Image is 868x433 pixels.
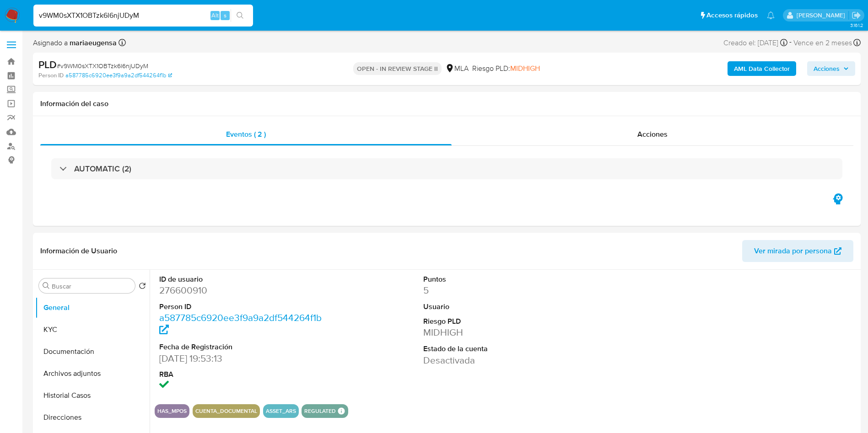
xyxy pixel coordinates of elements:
[797,11,848,20] p: mariaeugenia.sanchez@mercadolibre.com
[139,282,146,292] button: Volver al orden por defecto
[231,9,249,22] button: search-icon
[814,61,840,76] span: Acciones
[852,11,861,20] a: Salir
[35,319,150,341] button: KYC
[423,326,590,339] dd: MIDHIGH
[789,37,792,49] span: -
[742,240,853,262] button: Ver mirada por persona
[754,240,832,262] span: Ver mirada por persona
[159,302,326,312] dt: Person ID
[423,354,590,367] dd: Desactivada
[159,284,326,297] dd: 276600910
[211,11,219,20] span: Alt
[423,316,590,326] dt: Riesgo PLD
[807,61,855,76] button: Acciones
[40,246,117,256] h1: Información de Usuario
[723,37,787,49] div: Creado el: [DATE]
[65,71,172,80] a: a587785c6920ee3f9a9a2df544264f1b
[35,363,150,385] button: Archivos adjuntos
[57,61,148,70] span: # v9WM0sXTX1OBTzk6l6njUDyM
[734,61,790,76] b: AML Data Collector
[224,11,226,20] span: s
[423,274,590,284] dt: Puntos
[423,302,590,312] dt: Usuario
[43,282,50,289] button: Buscar
[445,64,469,74] div: MLA
[159,311,322,337] a: a587785c6920ee3f9a9a2df544264f1b
[728,61,796,76] button: AML Data Collector
[706,11,758,20] span: Accesos rápidos
[159,369,326,380] dt: RBA
[35,341,150,363] button: Documentación
[38,57,57,72] b: PLD
[68,37,117,48] b: mariaeugensa
[33,38,117,48] span: Asignado a
[35,406,150,428] button: Direcciones
[159,352,326,365] dd: [DATE] 19:53:13
[637,129,668,139] span: Acciones
[52,282,131,290] input: Buscar
[159,342,326,352] dt: Fecha de Registración
[159,274,326,284] dt: ID de usuario
[472,64,540,74] span: Riesgo PLD:
[423,344,590,354] dt: Estado de la cuenta
[35,385,150,406] button: Historial Casos
[353,62,442,75] p: OPEN - IN REVIEW STAGE II
[33,10,253,21] input: Buscar usuario o caso...
[74,164,131,174] h3: AUTOMATIC (2)
[51,158,842,179] div: AUTOMATIC (2)
[423,284,590,297] dd: 5
[38,71,64,80] b: Person ID
[793,38,852,48] span: Vence en 2 meses
[226,129,266,139] span: Eventos ( 2 )
[510,63,540,74] span: MIDHIGH
[35,297,150,319] button: General
[767,11,775,19] a: Notificaciones
[40,99,853,108] h1: Información del caso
